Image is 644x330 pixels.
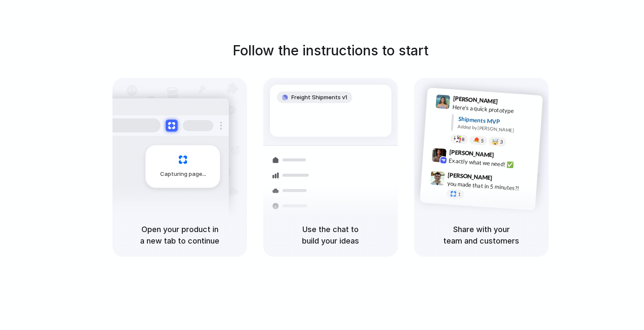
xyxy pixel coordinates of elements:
div: Added by [PERSON_NAME] [457,123,536,135]
span: 9:41 AM [500,98,518,108]
span: 9:47 AM [495,174,512,184]
span: 3 [500,140,503,144]
h1: Follow the instructions to start [233,40,428,61]
span: 9:42 AM [497,151,514,161]
span: 5 [481,138,484,143]
span: Capturing page [160,170,207,178]
h5: Share with your team and customers [424,224,538,247]
div: Here's a quick prototype [452,102,538,117]
div: Shipments MVP [458,114,537,128]
span: [PERSON_NAME] [448,170,493,182]
div: 🤯 [492,138,499,145]
h5: Open your product in a new tab to continue [123,224,237,247]
h5: Use the chat to build your ideas [273,224,388,247]
div: Exactly what we need! ✅ [448,156,534,170]
span: [PERSON_NAME] [449,147,494,159]
span: 1 [458,192,461,197]
div: you made that in 5 minutes?! [447,179,532,193]
span: Freight Shipments v1 [291,93,347,102]
span: 8 [462,137,465,141]
span: [PERSON_NAME] [453,94,498,106]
